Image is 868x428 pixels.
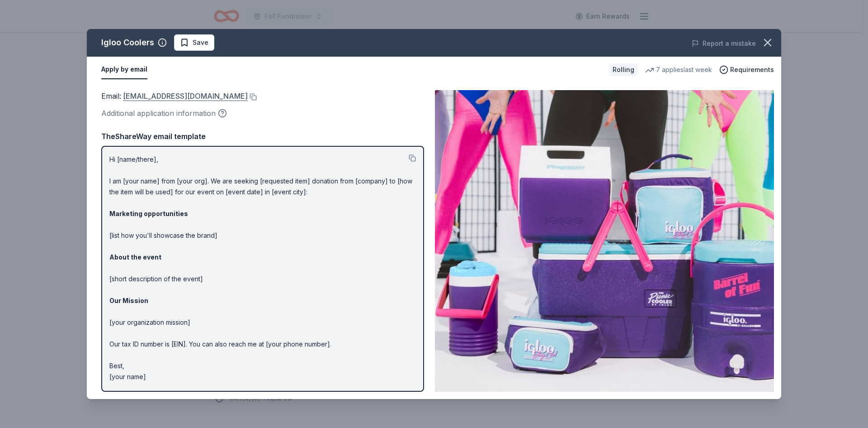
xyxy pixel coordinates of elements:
span: Email : [101,91,248,101]
div: Igloo Coolers [101,35,154,50]
a: [EMAIL_ADDRESS][DOMAIN_NAME] [123,90,248,102]
strong: Our Mission [109,297,148,304]
button: Requirements [719,64,774,75]
p: Hi [name/there], I am [your name] from [your org]. We are seeking [requested item] donation from ... [109,154,416,382]
div: Additional application information [101,107,424,119]
strong: About the event [109,253,161,261]
img: Image for Igloo Coolers [435,90,774,392]
span: Save [193,37,208,48]
span: Requirements [730,64,774,75]
button: Report a mistake [692,38,756,49]
button: Save [174,34,214,51]
div: 7 applies last week [645,64,712,75]
strong: Marketing opportunities [109,210,188,217]
div: Rolling [609,63,638,76]
button: Apply by email [101,60,147,79]
div: TheShareWay email template [101,130,424,142]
